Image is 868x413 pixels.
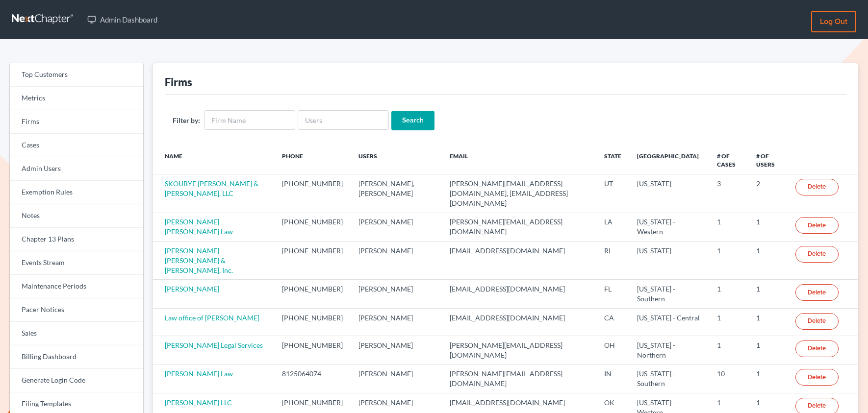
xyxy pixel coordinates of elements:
[274,280,351,308] td: [PHONE_NUMBER]
[629,174,709,213] td: [US_STATE]
[274,336,351,364] td: [PHONE_NUMBER]
[10,157,143,181] a: Admin Users
[274,364,351,393] td: 8125064074
[629,242,709,280] td: [US_STATE]
[748,308,788,336] td: 1
[351,146,442,174] th: Users
[442,146,596,174] th: Email
[10,134,143,157] a: Cases
[10,228,143,251] a: Chapter 13 Plans
[811,11,856,32] a: Log out
[795,369,839,386] a: Delete
[351,242,442,280] td: [PERSON_NAME]
[351,213,442,241] td: [PERSON_NAME]
[298,110,389,130] input: Users
[596,242,629,280] td: RI
[165,246,233,274] a: [PERSON_NAME] [PERSON_NAME] & [PERSON_NAME], Inc.
[709,364,748,393] td: 10
[795,179,839,195] a: Delete
[274,146,351,174] th: Phone
[748,174,788,213] td: 2
[351,336,442,364] td: [PERSON_NAME]
[165,369,233,378] a: [PERSON_NAME] Law
[10,110,143,134] a: Firms
[748,213,788,241] td: 1
[351,174,442,213] td: [PERSON_NAME], [PERSON_NAME]
[10,181,143,204] a: Exemption Rules
[748,364,788,393] td: 1
[709,213,748,241] td: 1
[10,275,143,298] a: Maintenance Periods
[165,218,233,236] a: [PERSON_NAME] [PERSON_NAME] Law
[748,336,788,364] td: 1
[165,179,258,197] a: SKOUBYE [PERSON_NAME] & [PERSON_NAME], LLC
[274,242,351,280] td: [PHONE_NUMBER]
[795,284,839,301] a: Delete
[795,217,839,234] a: Delete
[596,336,629,364] td: OH
[748,242,788,280] td: 1
[274,308,351,336] td: [PHONE_NUMBER]
[165,285,219,293] a: [PERSON_NAME]
[165,75,192,89] div: Firms
[709,174,748,213] td: 3
[10,251,143,275] a: Events Stream
[82,11,162,28] a: Admin Dashboard
[10,369,143,392] a: Generate Login Code
[709,146,748,174] th: # of Cases
[442,308,596,336] td: [EMAIL_ADDRESS][DOMAIN_NAME]
[10,345,143,369] a: Billing Dashboard
[596,146,629,174] th: State
[629,146,709,174] th: [GEOGRAPHIC_DATA]
[153,146,274,174] th: Name
[629,213,709,241] td: [US_STATE] - Western
[442,213,596,241] td: [PERSON_NAME][EMAIL_ADDRESS][DOMAIN_NAME]
[351,364,442,393] td: [PERSON_NAME]
[10,204,143,228] a: Notes
[596,174,629,213] td: UT
[351,280,442,308] td: [PERSON_NAME]
[629,364,709,393] td: [US_STATE] - Southern
[596,213,629,241] td: LA
[10,322,143,345] a: Sales
[165,341,263,349] a: [PERSON_NAME] Legal Services
[173,115,200,125] label: Filter by:
[596,308,629,336] td: CA
[391,111,434,130] input: Search
[10,298,143,322] a: Pacer Notices
[10,87,143,110] a: Metrics
[748,280,788,308] td: 1
[795,313,839,330] a: Delete
[10,63,143,87] a: Top Customers
[442,280,596,308] td: [EMAIL_ADDRESS][DOMAIN_NAME]
[709,280,748,308] td: 1
[204,110,295,130] input: Firm Name
[165,314,259,322] a: Law office of [PERSON_NAME]
[596,280,629,308] td: FL
[442,336,596,364] td: [PERSON_NAME][EMAIL_ADDRESS][DOMAIN_NAME]
[596,364,629,393] td: IN
[442,364,596,393] td: [PERSON_NAME][EMAIL_ADDRESS][DOMAIN_NAME]
[709,242,748,280] td: 1
[274,213,351,241] td: [PHONE_NUMBER]
[351,308,442,336] td: [PERSON_NAME]
[795,246,839,263] a: Delete
[629,280,709,308] td: [US_STATE] - Southern
[748,146,788,174] th: # of Users
[795,340,839,357] a: Delete
[165,398,232,407] a: [PERSON_NAME] LLC
[442,174,596,213] td: [PERSON_NAME][EMAIL_ADDRESS][DOMAIN_NAME], [EMAIL_ADDRESS][DOMAIN_NAME]
[442,242,596,280] td: [EMAIL_ADDRESS][DOMAIN_NAME]
[629,308,709,336] td: [US_STATE] - Central
[709,336,748,364] td: 1
[629,336,709,364] td: [US_STATE] - Northern
[274,174,351,213] td: [PHONE_NUMBER]
[709,308,748,336] td: 1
